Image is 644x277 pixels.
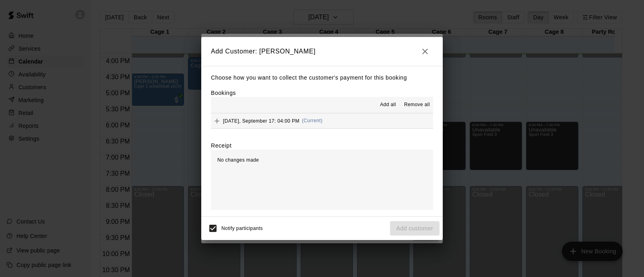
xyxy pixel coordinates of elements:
[375,98,401,111] button: Add all
[211,113,433,128] button: Add[DATE], September 17: 04:00 PM(Current)
[217,157,259,163] span: No changes made
[221,226,263,231] span: Notify participants
[302,118,323,123] span: (Current)
[380,101,396,109] span: Add all
[223,118,299,123] span: [DATE], September 17: 04:00 PM
[211,142,231,150] label: Receipt
[401,98,433,111] button: Remove all
[211,73,433,83] p: Choose how you want to collect the customer's payment for this booking
[404,101,430,109] span: Remove all
[201,37,443,66] h2: Add Customer: [PERSON_NAME]
[211,117,223,123] span: Add
[211,90,236,96] label: Bookings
